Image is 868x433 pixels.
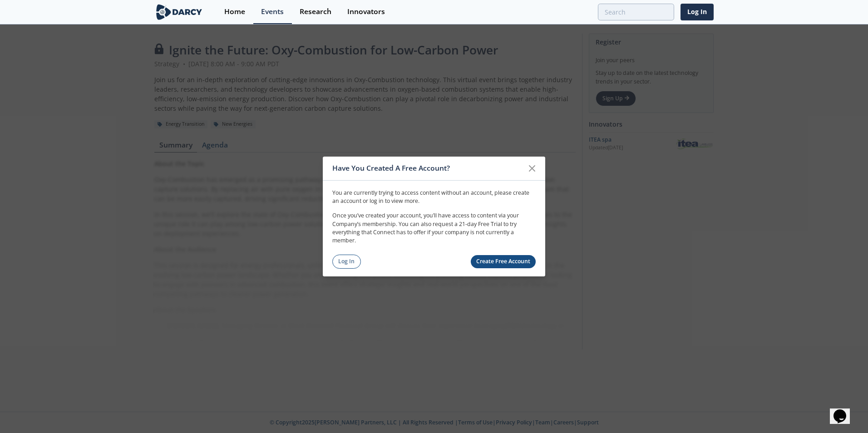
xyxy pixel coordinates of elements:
div: Research [300,8,331,15]
a: Log In [681,4,714,20]
iframe: chat widget [830,397,859,424]
div: Home [224,8,245,15]
div: Innovators [347,8,385,15]
p: You are currently trying to access content without an account, please create an account or log in... [332,188,536,205]
div: Events [261,8,284,15]
a: Log In [332,255,361,269]
div: Have You Created A Free Account? [332,160,523,177]
p: Once you’ve created your account, you’ll have access to content via your Company’s membership. Yo... [332,212,536,245]
a: Create Free Account [471,255,536,268]
input: Advanced Search [598,4,674,20]
img: logo-wide.svg [154,4,204,20]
